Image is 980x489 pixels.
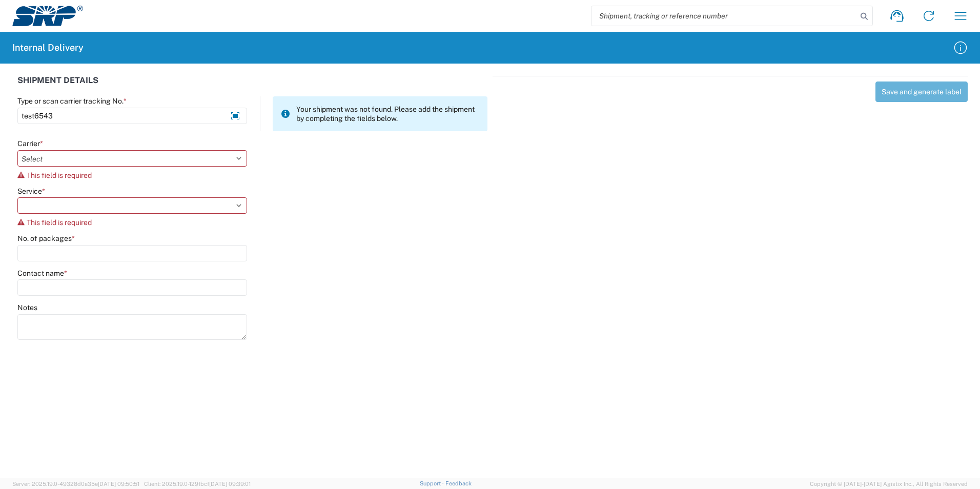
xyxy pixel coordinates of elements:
span: This field is required [27,171,92,179]
label: Contact name [17,269,67,278]
label: No. of packages [17,234,75,243]
a: Support [420,480,445,486]
span: Server: 2025.19.0-49328d0a35e [12,481,139,487]
div: SHIPMENT DETAILS [17,76,487,96]
span: [DATE] 09:39:01 [209,481,251,487]
label: Type or scan carrier tracking No. [17,96,127,106]
span: Client: 2025.19.0-129fbcf [144,481,251,487]
a: Feedback [445,480,472,486]
label: Carrier [17,139,43,148]
span: Your shipment was not found. Please add the shipment by completing the fields below. [296,105,479,123]
span: Copyright © [DATE]-[DATE] Agistix Inc., All Rights Reserved [810,479,968,488]
span: This field is required [27,218,92,227]
input: Shipment, tracking or reference number [591,6,857,26]
h2: Internal Delivery [12,42,84,54]
img: srp [12,6,83,26]
label: Notes [17,303,37,312]
span: [DATE] 09:50:51 [98,481,139,487]
label: Service [17,187,45,196]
